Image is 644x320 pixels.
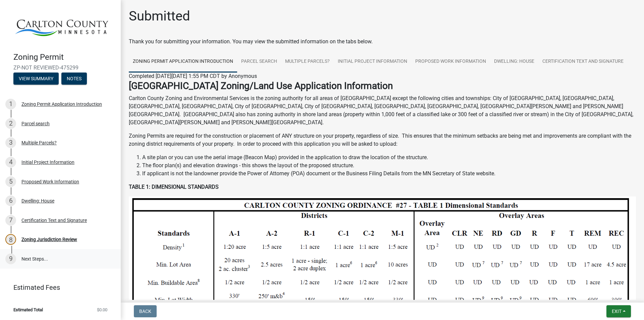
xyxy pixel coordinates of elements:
div: Thank you for submitting your information. You may view the submitted information on the tabs below. [129,38,636,46]
span: ZP-NOT REVIEWED-475299 [13,64,107,71]
div: 7 [5,215,16,226]
button: Exit [606,305,631,317]
div: Zoning Jurisdiction Review [21,237,77,242]
div: 8 [5,234,16,245]
div: 2 [5,118,16,129]
span: Exit [612,309,622,314]
div: Parcel search [21,121,50,126]
img: Carlton County, Minnesota [13,7,110,45]
span: Estimated Total [13,308,43,312]
div: Zoning Permit Application Introduction [21,102,102,106]
div: 9 [5,254,16,264]
span: Back [139,309,151,314]
button: Back [134,305,157,317]
div: 1 [5,99,16,109]
strong: TABLE 1: DIMENSIONAL STANDARDS [129,184,219,190]
div: Proposed Work Information [21,179,79,184]
h1: Submitted [129,8,190,24]
div: Dwelling: House [21,198,54,203]
button: View Summary [13,73,59,85]
a: Estimated Fees [5,281,110,294]
a: Dwelling: House [490,51,538,73]
p: Zoning Permits are required for the construction or placement of ANY structure on your property, ... [129,132,636,148]
a: Certification Text and Signature [538,51,628,73]
a: Parcel search [237,51,281,73]
div: Initial Project Information [21,160,74,165]
li: The floor plan(s) and elevation drawings - this shows the layout of the proposed structure. [142,162,636,170]
wm-modal-confirm: Summary [13,77,59,82]
li: A site plan or you can use the aerial image (Beacon Map) provided in the application to draw the ... [142,153,636,162]
button: Notes [61,73,87,85]
div: Certification Text and Signature [21,218,87,223]
a: Multiple Parcels? [281,51,334,73]
a: Proposed Work Information [411,51,490,73]
div: 5 [5,176,16,187]
p: Carlton County Zoning and Environmental Services is the zoning authority for all areas of [GEOGRA... [129,94,636,127]
h4: Zoning Permit [13,52,115,62]
div: 3 [5,137,16,148]
li: If applicant is not the landowner provide the Power of Attorney (POA) document or the Business Fi... [142,170,636,178]
div: 4 [5,157,16,168]
a: Zoning Permit Application Introduction [129,51,237,73]
span: $0.00 [97,308,107,312]
span: Completed [DATE][DATE] 1:55 PM CDT by Anonymous [129,73,257,79]
wm-modal-confirm: Notes [61,77,87,82]
strong: [GEOGRAPHIC_DATA] Zoning/Land Use Application Information [129,80,393,91]
div: 6 [5,195,16,206]
a: Initial Project Information [334,51,411,73]
div: Multiple Parcels? [21,140,57,145]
